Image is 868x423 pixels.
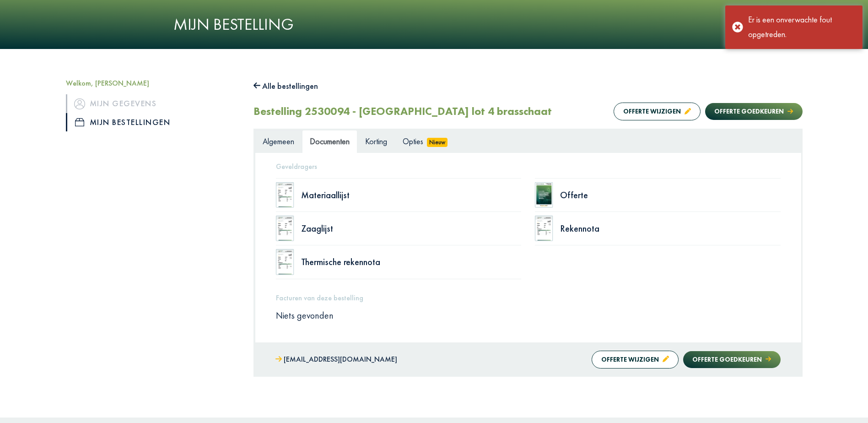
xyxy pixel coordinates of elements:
button: Offerte goedkeuren [705,103,802,120]
div: Offerte [560,190,781,200]
span: Algemeen [263,136,294,146]
span: Opties [403,136,423,146]
a: iconMijn bestellingen [66,113,240,131]
h2: Bestelling 2530094 - [GEOGRAPHIC_DATA] lot 4 brasschaat [253,105,552,118]
h5: Facturen van deze bestelling [276,293,781,302]
img: icon [74,98,85,109]
button: Offerte goedkeuren [683,351,780,368]
span: Nieuw [427,138,448,147]
span: Documenten [310,136,350,146]
div: Er is een onverwachte fout opgetreden. [748,12,856,42]
h1: Mijn bestelling [173,15,695,34]
button: Offerte wijzigen [592,351,679,369]
div: Rekennota [560,224,781,233]
a: iconMijn gegevens [66,94,240,113]
span: Korting [365,136,387,146]
img: doc [276,216,294,241]
img: doc [276,249,294,275]
img: icon [75,118,84,126]
h5: Geveldragers [276,162,781,171]
a: [EMAIL_ADDRESS][DOMAIN_NAME] [275,353,397,366]
img: doc [535,216,553,241]
img: doc [276,182,294,208]
h5: Welkom, [PERSON_NAME] [66,79,240,87]
ul: Tabs [255,130,801,152]
div: Materiaallijst [301,190,522,200]
img: doc [535,182,553,208]
button: Offerte wijzigen [614,103,701,120]
div: Thermische rekennota [301,257,522,266]
button: Alle bestellingen [253,79,318,93]
div: Zaaglijst [301,224,522,233]
div: Niets gevonden [269,309,787,321]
